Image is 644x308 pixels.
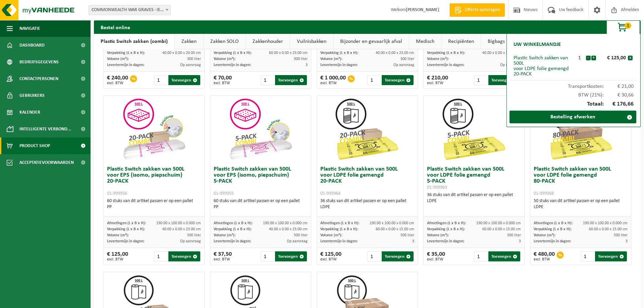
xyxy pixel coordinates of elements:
[89,5,171,15] span: COMMONWEALTH WAR GRAVES - IEPER
[187,57,201,61] span: 300 liter
[614,233,628,237] span: 500 liter
[214,239,251,243] span: Levertermijn in dagen:
[214,227,252,231] span: Verpakking (L x B x H):
[320,51,358,55] span: Verpakking (L x B x H):
[427,185,447,190] span: 01-999963
[263,221,308,225] span: 190.00 x 100.00 x 0.000 cm
[604,84,634,89] span: € 21,00
[214,233,235,237] span: Volume (m³):
[333,34,409,49] a: Bijzonder en gevaarlijk afval
[214,75,232,85] div: € 70,00
[393,63,414,67] span: Op aanvraag
[214,257,232,261] span: excl. BTW
[406,7,439,12] strong: [PERSON_NAME]
[107,51,145,55] span: Verpakking (L x B x H):
[510,89,637,98] div: BTW (21%):
[320,239,358,243] span: Levertermijn in dagen:
[107,227,145,231] span: Verpakking (L x B x H):
[509,111,636,123] a: Bestelling afwerken
[107,63,144,67] span: Levertermijn in dagen:
[320,198,414,210] div: 36 stuks van dit artikel passen er op een pallet
[269,51,308,55] span: 60.00 x 0.00 x 23.00 cm
[367,75,381,85] input: 1
[214,57,235,61] span: Volume (m³):
[19,154,74,171] span: Acceptatievoorwaarden
[586,56,591,60] button: -
[591,56,596,60] button: +
[180,239,201,243] span: Op aanvraag
[598,55,628,61] div: € 125,00
[574,55,586,61] div: 1
[427,227,465,231] span: Verpakking (L x B x H):
[89,5,170,15] span: COMMONWEALTH WAR GRAVES - IEPER
[204,34,246,49] a: Zakken SOLO
[589,227,628,231] span: 60.00 x 0.00 x 15.00 cm
[107,233,129,237] span: Volume (m³):
[427,257,445,261] span: excl. BTW
[534,257,555,261] span: excl. BTW
[427,63,464,67] span: Levertermijn in dagen:
[19,87,45,104] span: Gebruikers
[320,233,342,237] span: Volume (m³):
[534,191,554,196] span: 01-999968
[154,75,168,85] input: 1
[334,96,401,163] img: 01-999964
[367,251,381,261] input: 1
[534,233,555,237] span: Volume (m³):
[510,80,637,89] div: Transportkosten:
[107,251,128,261] div: € 125,00
[604,101,634,107] span: € 176,66
[275,75,307,85] button: Toevoegen
[534,251,555,261] div: € 480,00
[120,96,187,163] img: 01-999956
[481,34,512,49] a: Bigbags
[269,227,308,231] span: 40.00 x 0.00 x 23.00 cm
[474,251,488,261] input: 1
[488,75,520,85] button: Toevoegen
[583,221,628,225] span: 190.00 x 100.00 x 0.000 cm
[427,251,445,261] div: € 35,00
[306,63,308,67] span: 3
[427,233,449,237] span: Volume (m³):
[427,75,448,85] div: € 210,00
[107,221,146,225] span: Afmetingen (L x B x H):
[427,57,449,61] span: Volume (m³):
[214,51,252,55] span: Verpakking (L x B x H):
[107,204,201,210] div: PP
[534,204,628,210] div: LDPE
[214,81,232,85] span: excl. BTW
[175,34,203,49] a: Zakken
[595,251,627,261] button: Toevoegen
[400,57,414,61] span: 300 liter
[290,34,333,49] a: Vuilnisbakken
[168,251,200,261] button: Toevoegen
[320,81,346,85] span: excl. BTW
[320,257,341,261] span: excl. BTW
[19,20,40,37] span: Navigatie
[107,57,129,61] span: Volume (m³):
[214,191,234,196] span: 01-999955
[320,166,414,196] h3: Plastic Switch zakken van 500L voor LDPE folie gemengd 20-PACK
[19,121,71,137] span: Intelligente verbond...
[376,51,414,55] span: 40.00 x 0.00 x 23.00 cm
[94,20,137,34] h2: Bestel online
[488,251,520,261] button: Toevoegen
[19,54,59,70] span: Bedrijfsgegevens
[427,166,521,190] h3: Plastic Switch zakken van 500L voor LDPE folie gemengd 5-PACK
[246,34,290,49] a: Zakkenhouder
[427,239,464,243] span: Levertermijn in dagen:
[382,75,414,85] button: Toevoegen
[19,137,50,154] span: Product Shop
[427,81,448,85] span: excl. BTW
[19,70,58,87] span: Contactpersonen
[294,57,308,61] span: 300 liter
[427,51,465,55] span: Verpakking (L x B x H):
[320,251,341,261] div: € 125,00
[227,96,294,163] img: 01-999955
[476,221,521,225] span: 190.00 x 100.00 x 0.000 cm
[534,227,572,231] span: Verpakking (L x B x H):
[261,251,274,261] input: 1
[214,63,251,67] span: Levertermijn in dagen:
[427,192,521,204] div: 36 stuks van dit artikel passen er op een pallet
[275,251,307,261] button: Toevoegen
